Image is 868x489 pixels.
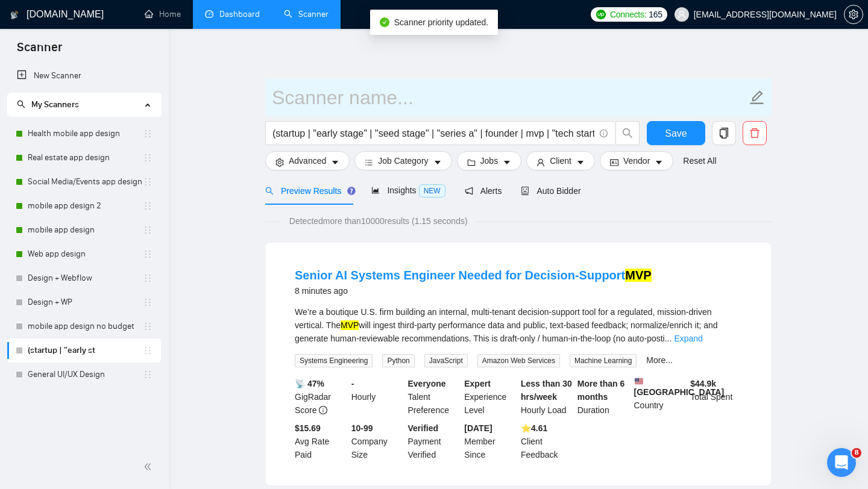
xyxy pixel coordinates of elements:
[712,121,736,145] button: copy
[17,99,79,110] span: My Scanners
[7,242,161,266] li: Web app design
[433,158,442,167] span: caret-down
[17,100,25,108] span: search
[272,126,594,141] input: Search Freelance Jobs...
[678,10,686,19] span: user
[844,5,863,24] button: setting
[265,187,274,195] span: search
[295,284,652,298] div: 8 minutes ago
[371,186,380,195] span: area-chart
[600,129,608,137] span: info-circle
[610,158,618,167] span: idcard
[406,422,462,461] div: Payment Verified
[690,379,716,388] b: $ 44.9k
[575,377,632,417] div: Duration
[827,448,856,477] iframe: Intercom live chat
[341,320,359,330] mark: MVP
[852,448,861,458] span: 8
[275,158,284,167] span: setting
[371,185,445,195] span: Insights
[7,363,161,387] li: General UI/UX Design
[647,121,705,145] button: Save
[577,379,625,402] b: More than 6 months
[649,8,662,21] span: 165
[464,379,491,388] b: Expert
[295,379,324,388] b: 📡 47%
[462,377,518,417] div: Experience Level
[28,122,143,146] a: Health mobile app design
[7,338,161,363] li: (startup | "early st
[464,423,492,433] b: [DATE]
[28,170,143,194] a: Social Media/Events app design
[419,184,445,198] span: NEW
[380,17,389,27] span: check-circle
[665,334,672,343] span: ...
[674,334,702,343] a: Expand
[844,10,863,19] a: setting
[424,354,468,367] span: JavaScript
[465,187,473,195] span: notification
[346,185,357,196] div: Tooltip anchor
[143,177,153,187] span: holder
[521,187,529,195] span: robot
[28,314,143,338] a: mobile app design no budget
[655,158,663,167] span: caret-down
[616,128,639,139] span: search
[331,158,339,167] span: caret-down
[596,10,606,19] img: upwork-logo.png
[635,377,643,385] img: 🇺🇸
[646,355,673,365] a: More...
[28,266,143,290] a: Design + Webflow
[292,422,349,461] div: Avg Rate Paid
[683,154,716,167] a: Reset All
[518,422,575,461] div: Client Feedback
[7,266,161,290] li: Design + Webflow
[518,377,575,417] div: Hourly Load
[632,377,688,417] div: Country
[143,201,153,211] span: holder
[143,370,153,379] span: holder
[7,146,161,170] li: Real estate app design
[349,422,406,461] div: Company Size
[143,249,153,259] span: holder
[576,158,585,167] span: caret-down
[295,423,321,433] b: $15.69
[10,5,19,25] img: logo
[394,17,488,27] span: Scanner priority updated.
[265,186,352,196] span: Preview Results
[7,39,72,64] span: Scanner
[31,99,79,110] span: My Scanners
[743,128,766,139] span: delete
[749,90,765,105] span: edit
[536,158,545,167] span: user
[295,354,373,367] span: Systems Engineering
[265,151,350,170] button: settingAdvancedcaret-down
[570,354,637,367] span: Machine Learning
[467,158,476,167] span: folder
[7,218,161,242] li: mobile app design
[17,64,151,88] a: New Scanner
[319,406,327,414] span: info-circle
[521,423,547,433] b: ⭐️ 4.61
[615,121,640,145] button: search
[143,225,153,235] span: holder
[7,314,161,338] li: mobile app design no budget
[465,186,502,196] span: Alerts
[143,346,153,355] span: holder
[600,151,673,170] button: idcardVendorcaret-down
[351,423,373,433] b: 10-99
[143,273,153,283] span: holder
[408,379,446,388] b: Everyone
[143,153,153,163] span: holder
[7,194,161,218] li: mobile app design 2
[281,214,476,228] span: Detected more than 10000 results (1.15 seconds)
[28,218,143,242] a: mobile app design
[406,377,462,417] div: Talent Preference
[521,379,572,402] b: Less than 30 hrs/week
[625,269,651,282] mark: MVP
[688,377,744,417] div: Total Spent
[634,377,725,397] b: [GEOGRAPHIC_DATA]
[28,363,143,387] a: General UI/UX Design
[743,121,767,145] button: delete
